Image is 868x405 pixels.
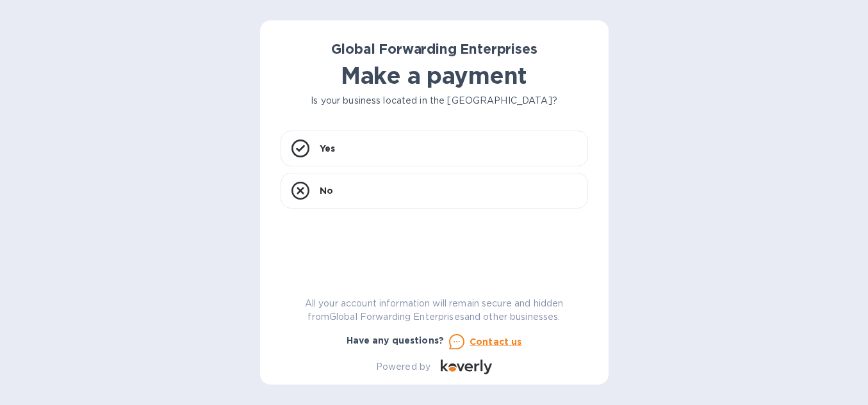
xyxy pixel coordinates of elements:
[320,184,333,197] p: No
[331,41,537,57] b: Global Forwarding Enterprises
[320,142,335,155] p: Yes
[376,360,430,374] p: Powered by
[281,62,588,89] h1: Make a payment
[281,94,588,107] p: Is your business located in the [GEOGRAPHIC_DATA]?
[281,297,588,324] p: All your account information will remain secure and hidden from Global Forwarding Enterprises and...
[470,337,522,347] u: Contact us
[347,335,445,345] b: Have any questions?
